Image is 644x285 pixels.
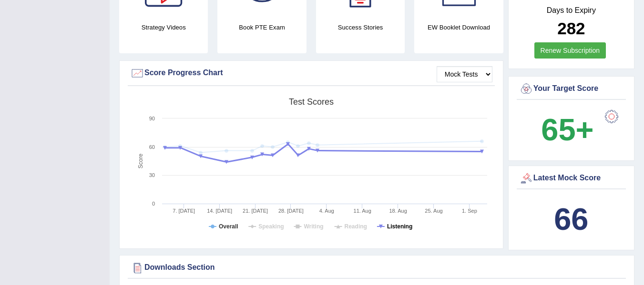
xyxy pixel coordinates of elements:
tspan: Test scores [289,97,334,107]
tspan: 18. Aug [389,208,407,214]
tspan: Score [137,154,144,169]
div: Latest Mock Score [519,171,624,186]
tspan: 14. [DATE] [207,208,232,214]
tspan: 4. Aug [319,208,334,214]
text: 60 [149,144,155,150]
tspan: 25. Aug [425,208,442,214]
tspan: Listening [387,223,412,230]
tspan: 7. [DATE] [173,208,195,214]
b: 66 [554,202,588,236]
b: 65+ [541,112,593,147]
text: 30 [149,172,155,178]
div: Score Progress Chart [130,66,492,80]
h4: Book PTE Exam [217,22,306,32]
tspan: 28. [DATE] [278,208,304,214]
tspan: 1. Sep [462,208,477,214]
text: 90 [149,116,155,121]
tspan: Speaking [258,223,284,230]
div: Your Target Score [519,82,624,96]
h4: EW Booklet Download [414,22,503,32]
b: 282 [557,19,585,38]
h4: Success Stories [316,22,405,32]
div: Downloads Section [130,261,624,275]
tspan: Reading [345,223,367,230]
a: Renew Subscription [534,42,606,59]
tspan: Overall [219,223,238,230]
tspan: 21. [DATE] [243,208,268,214]
tspan: Writing [304,223,323,230]
text: 0 [152,201,155,206]
h4: Strategy Videos [119,22,208,32]
h4: Days to Expiry [519,6,624,15]
tspan: 11. Aug [354,208,371,214]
